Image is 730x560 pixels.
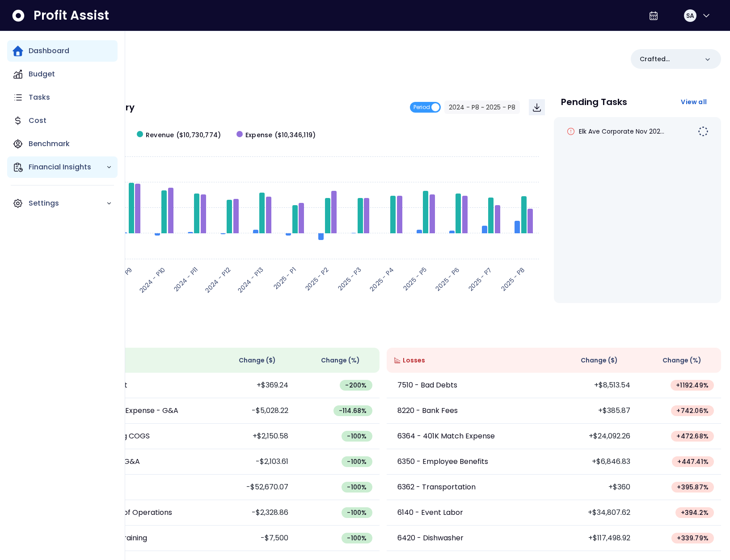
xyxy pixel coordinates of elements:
p: Benchmark [29,139,70,149]
p: 7510 - Bad Debts [397,380,457,391]
span: + 339.79 % [677,534,709,543]
button: View all [674,94,714,110]
p: Tasks [29,92,50,103]
td: -$2,328.86 [212,500,295,526]
p: Wins & Losses [45,328,721,337]
td: -$7,500 [212,526,295,551]
span: -200 % [345,381,367,390]
p: 6140 - Event Labor [397,507,463,518]
span: SA [686,11,694,20]
text: 2025 - P2 [303,265,330,292]
p: Settings [29,198,106,209]
p: Pending Tasks [561,97,627,106]
p: Financial Insights [29,162,106,173]
img: Not yet Started [698,126,709,137]
span: Elk Ave Corporate Nov 202... [579,127,664,136]
span: + 1192.49 % [676,381,709,390]
span: Change (%) [662,356,701,365]
span: -100 % [347,483,367,492]
td: -$52,670.07 [212,475,295,500]
span: Revenue ($10,730,774) [146,131,221,140]
td: -$2,103.61 [212,449,295,475]
text: 2025 - P4 [368,265,396,293]
td: +$360 [554,475,637,500]
span: -100 % [347,508,367,517]
span: -114.68 % [339,406,367,415]
span: Profit Assist [34,8,109,24]
td: +$2,150.58 [212,424,295,449]
span: Period [414,102,430,113]
span: -100 % [347,457,367,466]
p: 6350 - Employee Benefits [397,456,488,467]
button: Download [529,99,545,115]
button: 2024 - P8 ~ 2025 - P8 [444,101,520,114]
span: + 742.06 % [676,406,709,415]
td: +$24,092.26 [554,424,637,449]
text: 2024 - P12 [203,265,232,295]
text: 2024 - P11 [172,265,200,293]
td: +$385.87 [554,398,637,424]
td: +$6,846.83 [554,449,637,475]
p: 6362 - Transportation [397,482,476,493]
p: Dashboard [29,46,69,56]
span: Change ( $ ) [581,356,618,365]
td: +$34,807.62 [554,500,637,526]
span: + 472.68 % [676,432,709,441]
text: 2025 - P7 [466,265,494,293]
span: + 447.41 % [677,457,709,466]
text: 2025 - P6 [434,265,461,293]
text: 2025 - P5 [401,265,428,292]
p: Cost [29,115,46,126]
p: Budget [29,69,55,80]
text: 2025 - P8 [499,265,527,293]
td: +$8,513.54 [554,373,637,398]
span: Change ( $ ) [239,356,276,365]
text: 2024 - P13 [236,265,265,295]
span: + 395.87 % [677,483,709,492]
p: 8220 - Bank Fees [397,405,458,416]
text: 2025 - P1 [272,265,298,291]
span: View all [681,97,707,106]
td: +$369.24 [212,373,295,398]
td: +$117,498.92 [554,526,637,551]
text: 2024 - P10 [137,265,167,295]
span: + 394.2 % [681,508,709,517]
span: -100 % [347,432,367,441]
span: Change (%) [321,356,360,365]
span: Expense ($10,346,119) [245,131,316,140]
text: 2025 - P3 [336,265,363,292]
span: Losses [403,356,425,365]
td: -$5,028.22 [212,398,295,424]
p: Crafted Concepts [640,55,698,64]
span: -100 % [347,534,367,543]
p: 6420 - Dishwasher [397,533,464,543]
p: 6364 - 401K Match Expense [397,431,495,442]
